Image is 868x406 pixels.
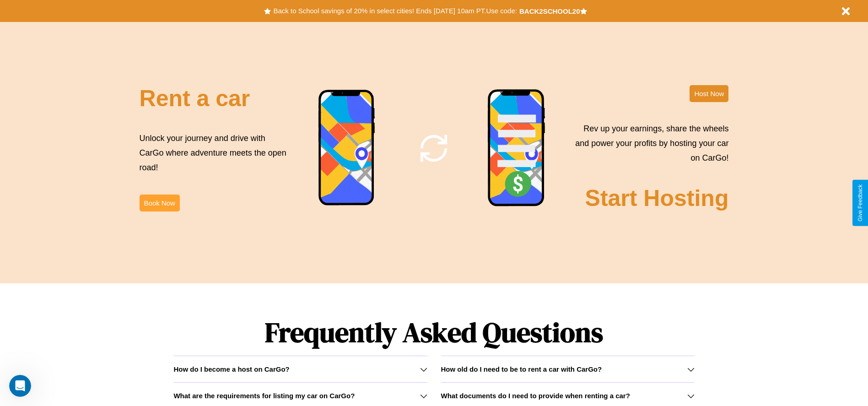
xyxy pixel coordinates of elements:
[318,89,376,207] img: phone
[690,85,728,102] button: Host Now
[173,309,694,356] h1: Frequently Asked Questions
[140,195,180,211] button: Book Now
[441,392,630,400] h3: What documents do I need to provide when renting a car?
[140,85,250,112] h2: Rent a car
[173,365,289,373] h3: How do I become a host on CarGo?
[570,121,728,166] p: Rev up your earnings, share the wheels and power your profits by hosting your car on CarGo!
[271,5,519,17] button: Back to School savings of 20% in select cities! Ends [DATE] 10am PT.Use code:
[441,365,602,373] h3: How old do I need to be to rent a car with CarGo?
[857,184,863,222] div: Give Feedback
[585,185,729,211] h2: Start Hosting
[173,392,355,400] h3: What are the requirements for listing my car on CarGo?
[9,375,31,397] iframe: Intercom live chat
[519,7,580,15] b: BACK2SCHOOL20
[487,89,546,208] img: phone
[140,131,290,175] p: Unlock your journey and drive with CarGo where adventure meets the open road!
